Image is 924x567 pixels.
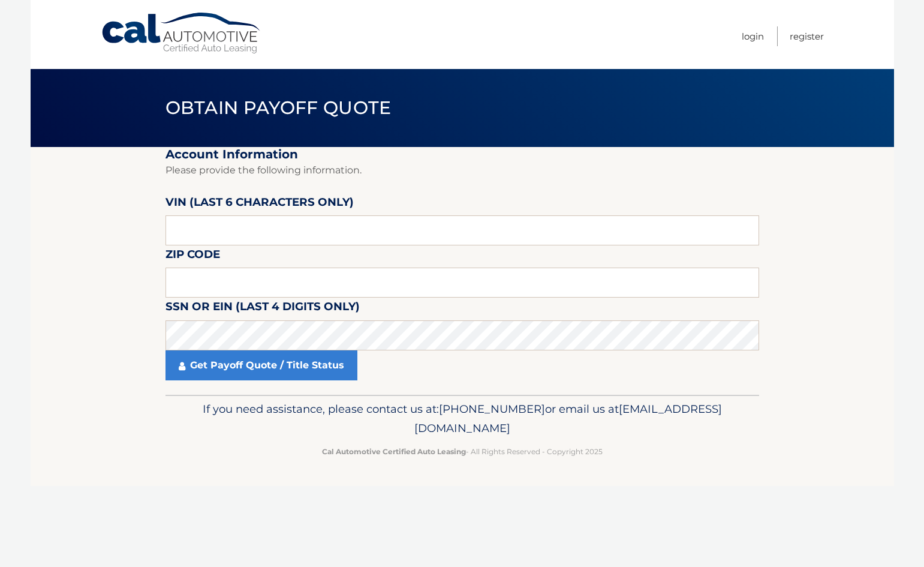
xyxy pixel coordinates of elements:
[165,147,759,162] h2: Account Information
[165,162,759,179] p: Please provide the following information.
[165,298,360,320] label: SSN or EIN (last 4 digits only)
[790,26,824,46] a: Register
[173,400,751,438] p: If you need assistance, please contact us at: or email us at
[322,447,466,456] strong: Cal Automotive Certified Auto Leasing
[101,12,263,55] a: Cal Automotive
[165,350,357,380] a: Get Payoff Quote / Title Status
[173,445,751,458] p: - All Rights Reserved - Copyright 2025
[165,245,220,268] label: Zip Code
[742,26,764,46] a: Login
[165,193,354,215] label: VIN (last 6 characters only)
[165,97,392,119] span: Obtain Payoff Quote
[439,402,545,416] span: [PHONE_NUMBER]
